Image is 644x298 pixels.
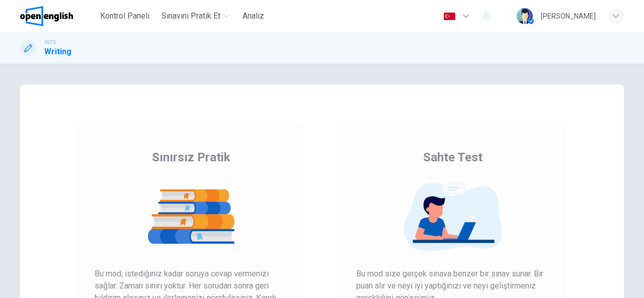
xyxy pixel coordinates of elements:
img: tr [443,13,456,20]
span: Kontrol Paneli [100,10,149,22]
img: OpenEnglish logo [20,6,73,26]
span: Sahte Test [423,149,482,165]
span: Sınırsız Pratik [152,149,230,165]
div: [PERSON_NAME] [541,10,596,22]
span: Sınavını Pratik Et [162,10,220,22]
button: Sınavını Pratik Et [157,7,233,25]
span: IELTS [44,39,56,46]
h1: Writing [44,46,71,58]
button: Analiz [237,7,270,25]
img: Profile picture [517,8,533,24]
button: Kontrol Paneli [96,7,153,25]
span: Analiz [243,10,264,22]
a: OpenEnglish logo [20,6,96,26]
